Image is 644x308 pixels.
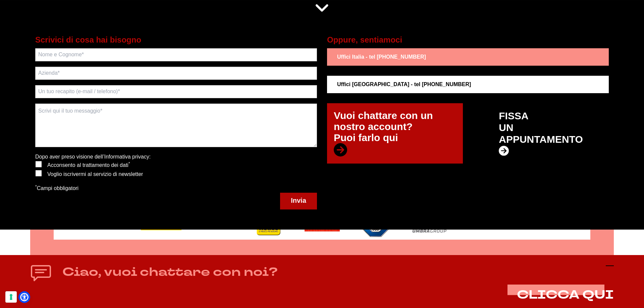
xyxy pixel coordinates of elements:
input: Un tuo recapito (e-mail / telefono)* [35,85,317,98]
p: Dopo aver preso visione dell’ : [35,152,151,161]
a: Vuoi chattare con un nostro account?Puoi farlo qui [327,103,463,164]
p: FISSA UN APPUNTAMENTO [499,110,583,157]
h5: Oppure, sentiamoci [327,34,609,46]
h4: Ciao, vuoi chattare con noi? [62,264,278,281]
h5: Scrivici di cosa hai bisogno [35,34,317,46]
span: Acconsento al trattamento dei dati [47,162,130,168]
a: Open Accessibility Menu [20,293,29,301]
a: FISSAUNAPPUNTAMENTO [473,103,609,164]
button: Invia [280,193,317,209]
strong: Uffici [GEOGRAPHIC_DATA] - tel [PHONE_NUMBER] [337,81,471,87]
a: Informativa privacy [104,154,149,160]
button: Le tue preferenze relative al consenso per le tecnologie di tracciamento [5,291,17,303]
strong: Uffici Italia - tel [PHONE_NUMBER] [337,54,426,60]
input: Azienda* [35,67,317,80]
button: CLICCA QUI [517,289,614,302]
span: CLICCA QUI [517,287,614,303]
input: Nome e Cognome* [35,48,317,61]
span: Invia [291,197,306,204]
p: Campi obbligatori [35,184,151,193]
span: Voglio iscrivermi al servizio di newsletter [47,171,143,177]
p: Vuoi chattare con un nostro account? Puoi farlo qui [334,110,456,157]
